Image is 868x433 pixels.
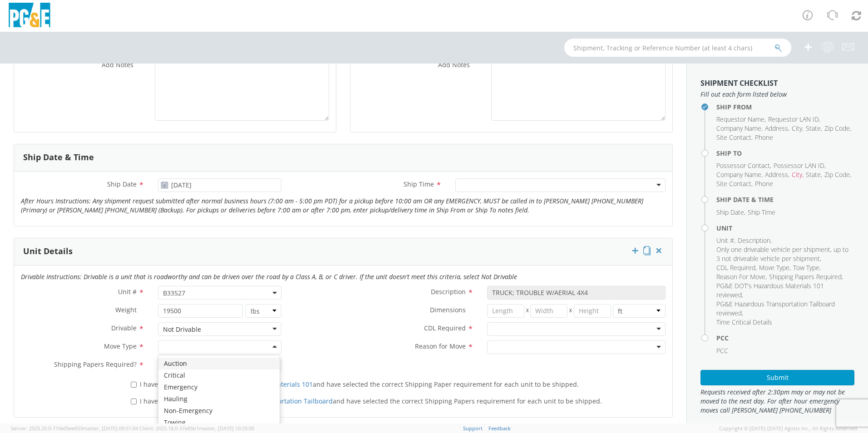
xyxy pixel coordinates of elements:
li: , [716,272,767,281]
div: Not Drivable [163,325,201,334]
span: Possessor Contact [716,161,770,170]
li: , [716,115,766,124]
span: Unit # [716,236,734,245]
li: , [716,236,735,245]
li: , [716,161,771,170]
li: , [716,133,753,142]
span: Add Notes [438,60,470,69]
span: PCC [716,346,728,355]
span: Company Name [716,170,761,179]
span: PG&E Hazardous Transportation Tailboard reviewed [716,300,835,317]
span: B33527 [163,289,276,297]
span: Reason For Move [716,272,765,281]
span: Shipping Papers Required [769,272,842,281]
span: Ship Time [404,180,434,188]
span: Site Contact [716,179,751,188]
h3: Unit Details [23,247,73,256]
input: Height [574,304,611,318]
span: State [806,124,821,133]
li: , [806,124,822,133]
span: Only one driveable vehicle per shipment, up to 3 not driveable vehicle per shipment [716,245,848,263]
span: X [524,304,531,318]
a: Support [463,425,483,432]
span: Requestor Name [716,115,764,123]
input: Shipment, Tracking or Reference Number (at least 4 chars) [564,39,791,57]
li: , [759,263,791,272]
span: Unit # [118,287,137,296]
li: , [716,124,763,133]
span: Time Critical Details [716,318,772,326]
span: PG&E DOT's Hazardous Materials 101 reviewed [716,281,824,299]
span: Ship Date [107,180,137,188]
span: Add Notes [102,60,133,69]
h3: Ship Date & Time [23,153,94,162]
i: Drivable Instructions: Drivable is a unit that is roadworthy and can be driven over the road by a... [21,272,517,281]
span: master, [DATE] 09:51:04 [83,425,138,432]
span: Weight [115,305,137,314]
li: , [806,170,822,179]
span: Possessor LAN ID [774,161,824,170]
span: Shipping Papers Required? [54,360,137,369]
li: , [716,170,763,179]
div: Auction [158,358,280,369]
h4: Ship Date & Time [716,196,854,203]
li: , [716,281,852,300]
div: Critical [158,369,280,381]
span: I have reviewed the and have selected the correct Shipping Paper requirement for each unit to be ... [140,380,579,389]
span: CDL Required [716,263,755,272]
div: Hauling [158,393,280,405]
strong: Shipment Checklist [700,78,778,88]
span: City [792,170,802,179]
span: Company Name [716,124,761,133]
li: , [768,115,820,124]
input: Width [530,304,567,318]
span: Drivable [111,324,137,332]
h4: Unit [716,225,854,231]
li: , [716,263,757,272]
li: , [716,208,745,217]
span: Ship Time [748,208,775,216]
span: Client: 2025.18.0-37e85b1 [139,425,254,432]
span: Ship Date [716,208,744,216]
span: Phone [755,133,773,142]
span: I have reviewed the and have selected the correct Shipping Papers requirement for each unit to be... [140,397,602,405]
span: B33527 [158,286,281,300]
span: Reason for Move [415,342,466,350]
span: Tow Type [793,263,819,272]
li: , [716,245,852,263]
span: Address [765,124,788,133]
span: Requests received after 2:30pm may or may not be moved to the next day. For after hour emergency ... [700,388,854,415]
li: , [738,236,772,245]
div: Emergency [158,381,280,393]
h4: PCC [716,335,854,341]
li: , [793,263,821,272]
div: Non-Emergency [158,405,280,417]
img: pge-logo-06675f144f4cfa6a6814.png [7,3,52,30]
div: Towing [158,417,280,428]
span: Dimensions [430,305,466,314]
li: , [792,124,804,133]
span: X [567,304,574,318]
h4: Ship From [716,103,854,110]
a: Feedback [488,425,511,432]
li: , [824,170,851,179]
span: Zip Code [824,124,850,133]
input: I have reviewed thePG&E DOT's Hazardous Materials 101and have selected the correct Shipping Paper... [131,382,137,388]
li: , [769,272,843,281]
span: Zip Code [824,170,850,179]
span: Requestor LAN ID [768,115,819,123]
span: City [792,124,802,133]
span: Fill out each form listed below [700,90,854,99]
li: , [774,161,826,170]
input: I have reviewed thePG&E's Hazardous Transportation Tailboardand have selected the correct Shippin... [131,399,137,404]
span: Move Type [104,342,137,350]
span: master, [DATE] 10:25:00 [199,425,254,432]
h4: Ship To [716,150,854,157]
button: Submit [700,370,854,385]
span: Server: 2025.20.0-710e05ee653 [11,425,138,432]
li: , [792,170,804,179]
span: Copyright © [DATE]-[DATE] Agistix Inc., All Rights Reserved [719,425,857,432]
li: , [716,179,753,188]
li: , [824,124,851,133]
li: , [716,300,852,318]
